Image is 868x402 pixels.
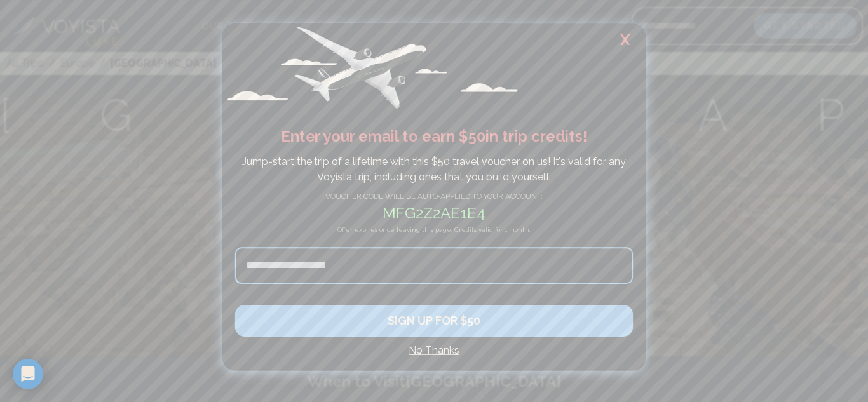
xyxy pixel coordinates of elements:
h2: mfg2z2ae1e4 [235,202,633,225]
div: Open Intercom Messenger [13,359,43,389]
h4: Offer expires once leaving this page. Credits valid for 1 month. [235,225,633,247]
h4: VOUCHER CODE WILL BE AUTO-APPLIED TO YOUR ACCOUNT: [235,191,633,202]
img: Avopass plane flying [222,23,519,112]
button: SIGN UP FOR $50 [235,305,633,337]
p: Jump-start the trip of a lifetime with this $ 50 travel voucher on us! It's valid for any Voyista... [241,154,627,184]
h4: No Thanks [235,343,633,358]
h2: Enter your email to earn $ 50 in trip credits ! [235,124,633,147]
h2: X [605,23,646,57]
